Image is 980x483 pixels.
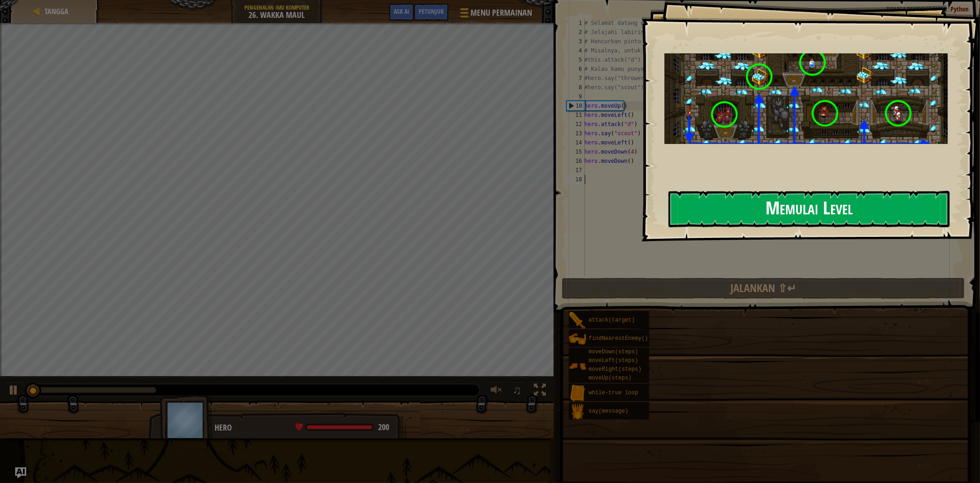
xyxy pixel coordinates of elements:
[589,390,638,396] span: while-true loop
[589,375,632,381] span: moveUp(steps)
[566,83,585,92] div: 8
[569,312,586,329] img: portrait.png
[589,335,648,342] span: findNearestEnemy()
[5,382,23,401] button: Ctrl + P: Play
[215,422,397,434] div: Hero
[567,101,585,110] div: 10
[664,53,956,149] img: Wakka maul
[589,317,635,323] span: attack(target)
[531,382,549,401] button: Alihkan layar penuh
[160,395,213,446] img: thang_avatar_frame.png
[589,408,628,414] span: say(message)
[419,7,444,16] span: Petunjuk
[453,4,538,25] button: Menu Permainan
[566,110,585,120] div: 11
[566,92,585,101] div: 9
[513,383,522,397] span: ♫
[569,330,586,348] img: portrait.png
[668,191,950,227] button: Memulai Level
[389,4,414,21] button: Ask AI
[566,28,585,37] div: 2
[569,385,586,402] img: portrait.png
[566,166,585,175] div: 17
[589,349,638,355] span: moveDown(steps)
[15,467,26,478] button: Ask AI
[566,55,585,64] div: 5
[566,138,585,147] div: 14
[379,421,390,433] span: 200
[45,6,68,17] span: Tangga
[566,156,585,166] div: 16
[569,357,586,375] img: portrait.png
[488,382,506,401] button: Atur suara
[566,46,585,55] div: 4
[394,7,409,16] span: Ask AI
[569,403,586,420] img: portrait.png
[566,120,585,129] div: 12
[566,175,585,184] div: 18
[566,18,585,28] div: 1
[295,423,390,431] div: health: 200 / 200
[42,6,68,17] a: Tangga
[566,129,585,138] div: 13
[566,37,585,46] div: 3
[589,357,638,364] span: moveLeft(steps)
[511,382,527,401] button: ♫
[562,278,965,299] button: Jalankan ⇧↵
[566,64,585,74] div: 6
[470,7,532,19] span: Menu Permainan
[589,366,641,373] span: moveRight(steps)
[566,147,585,156] div: 15
[566,74,585,83] div: 7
